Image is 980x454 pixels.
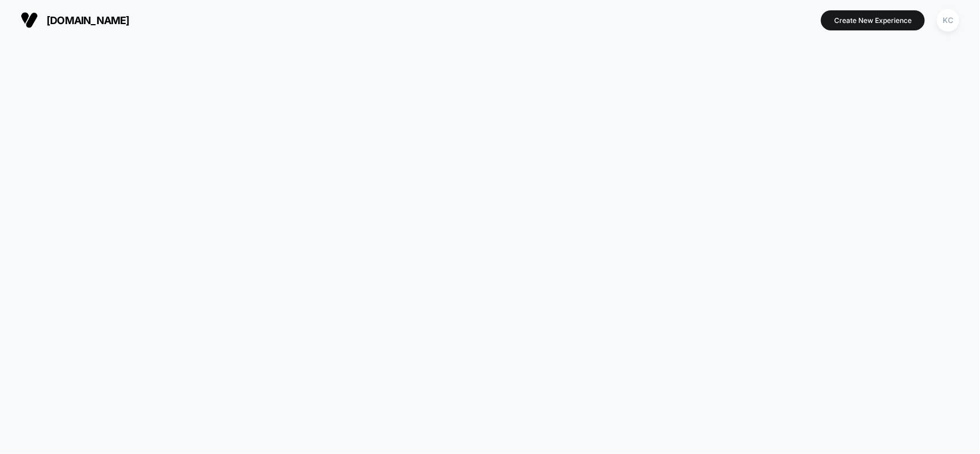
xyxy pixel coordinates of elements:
button: Create New Experience [821,10,925,30]
div: KC [937,9,959,32]
button: [DOMAIN_NAME] [17,11,133,29]
span: [DOMAIN_NAME] [47,14,130,26]
button: KC [933,9,963,32]
img: Visually logo [21,11,38,29]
